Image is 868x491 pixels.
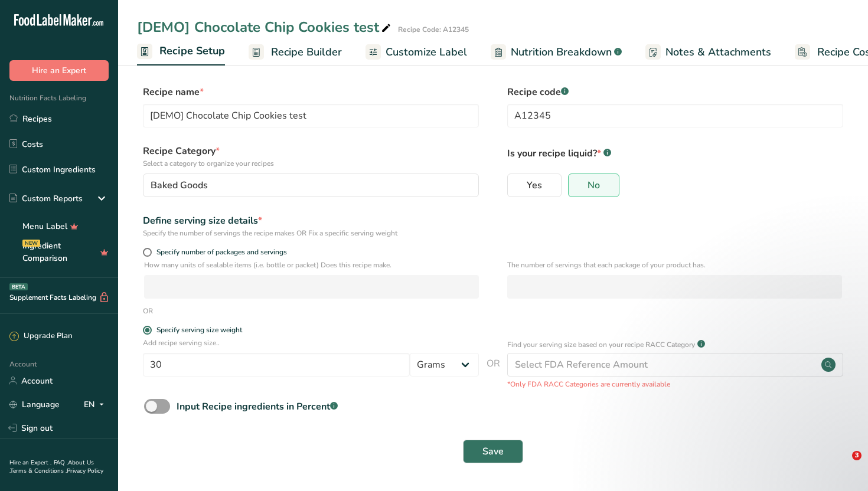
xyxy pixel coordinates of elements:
a: Nutrition Breakdown [491,39,622,66]
p: *Only FDA RACC Categories are currently available [507,379,843,389]
a: Notes & Attachments [645,39,771,66]
span: Customize Label [386,44,467,60]
p: Add recipe serving size.. [143,338,479,348]
div: BETA [9,283,28,290]
div: Upgrade Plan [9,330,72,342]
span: Nutrition Breakdown [511,44,612,60]
div: OR [143,306,153,316]
label: Recipe code [507,85,843,99]
span: Specify number of packages and servings [152,248,287,257]
div: Select FDA Reference Amount [515,358,648,372]
button: Baked Goods [143,174,479,197]
label: Recipe name [143,85,479,99]
button: Save [463,440,523,463]
div: Custom Reports [9,192,83,205]
button: Hire an Expert [9,60,109,81]
div: EN [84,397,109,411]
div: Specify serving size weight [156,326,242,335]
p: How many units of sealable items (i.e. bottle or packet) Does this recipe make. [144,260,479,270]
div: Recipe Code: A12345 [398,24,469,35]
input: Type your serving size here [143,353,410,377]
span: Yes [527,179,542,191]
span: Recipe Builder [271,44,342,60]
div: NEW [22,240,40,247]
div: Specify the number of servings the recipe makes OR Fix a specific serving weight [143,228,479,238]
a: About Us . [9,459,94,475]
iframe: Intercom live chat [828,451,856,479]
a: Customize Label [366,39,467,66]
a: Recipe Setup [137,38,225,66]
span: 3 [852,451,862,460]
input: Type your recipe name here [143,104,479,127]
p: Is your recipe liquid? [507,144,843,161]
span: No [588,179,600,191]
input: Type your recipe code here [507,104,843,127]
p: The number of servings that each package of your product has. [507,260,842,270]
p: Select a category to organize your recipes [143,158,479,169]
a: Privacy Policy [67,467,103,475]
div: [DEMO] Chocolate Chip Cookies test [137,17,393,38]
span: Save [482,444,504,459]
span: OR [487,356,500,389]
label: Recipe Category [143,144,479,169]
a: Recipe Builder [249,39,342,66]
span: Recipe Setup [159,43,225,59]
div: Input Recipe ingredients in Percent [177,400,338,414]
div: Define serving size details [143,214,479,228]
p: Find your serving size based on your recipe RACC Category [507,339,695,350]
a: Terms & Conditions . [10,467,67,475]
a: FAQ . [54,459,68,467]
span: Notes & Attachments [665,44,771,60]
a: Language [9,394,60,415]
span: Baked Goods [151,178,208,192]
a: Hire an Expert . [9,459,51,467]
